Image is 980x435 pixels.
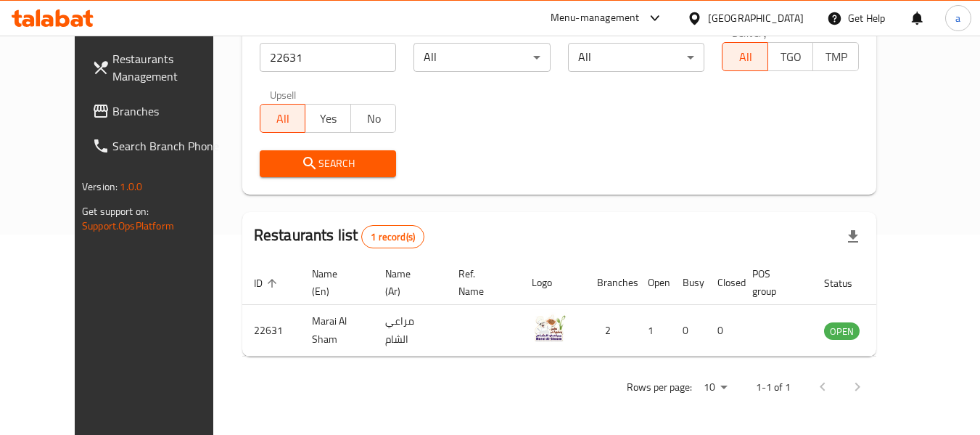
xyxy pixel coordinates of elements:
[242,261,939,357] table: enhanced table
[458,265,503,300] span: Ref. Name
[312,265,356,300] span: Name (En)
[708,10,804,26] div: [GEOGRAPHIC_DATA]
[82,216,174,235] a: Support.OpsPlatform
[585,261,636,305] th: Branches
[706,261,741,305] th: Closed
[361,225,424,248] div: Total records count
[81,94,239,129] a: Branches
[627,378,692,397] p: Rows per page:
[350,104,397,133] button: No
[385,265,429,300] span: Name (Ar)
[824,322,860,340] div: OPEN
[728,46,762,68] span: All
[774,46,808,68] span: TGO
[636,261,671,305] th: Open
[82,202,149,221] span: Get support on:
[767,42,814,71] button: TGO
[551,9,640,27] div: Menu-management
[81,129,239,163] a: Search Branch Phone
[836,219,870,254] div: Export file
[120,177,142,196] span: 1.0.0
[698,377,733,399] div: Rows per page:
[819,46,853,68] span: TMP
[636,305,671,357] td: 1
[112,50,227,85] span: Restaurants Management
[81,41,239,94] a: Restaurants Management
[585,305,636,357] td: 2
[955,10,960,26] span: a
[824,275,871,292] span: Status
[362,230,424,244] span: 1 record(s)
[82,177,118,196] span: Version:
[671,305,706,357] td: 0
[112,137,227,155] span: Search Branch Phone
[756,378,791,397] p: 1-1 of 1
[271,155,385,173] span: Search
[311,108,345,129] span: Yes
[812,42,859,71] button: TMP
[374,305,447,357] td: مراعي الشام
[706,305,741,357] td: 0
[752,265,795,300] span: POS group
[242,305,300,357] td: 22631
[413,43,551,72] div: All
[671,261,706,305] th: Busy
[266,108,300,129] span: All
[732,28,768,38] label: Delivery
[260,150,397,177] button: Search
[568,43,705,72] div: All
[357,108,391,129] span: No
[260,104,306,133] button: All
[270,89,297,99] label: Upsell
[520,261,585,305] th: Logo
[305,104,351,133] button: Yes
[532,309,568,346] img: Marai Al Sham
[260,43,397,72] input: Search for restaurant name or ID..
[300,305,374,357] td: Marai Al Sham
[254,224,424,248] h2: Restaurants list
[824,323,860,340] span: OPEN
[112,102,227,120] span: Branches
[254,275,281,292] span: ID
[722,42,768,71] button: All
